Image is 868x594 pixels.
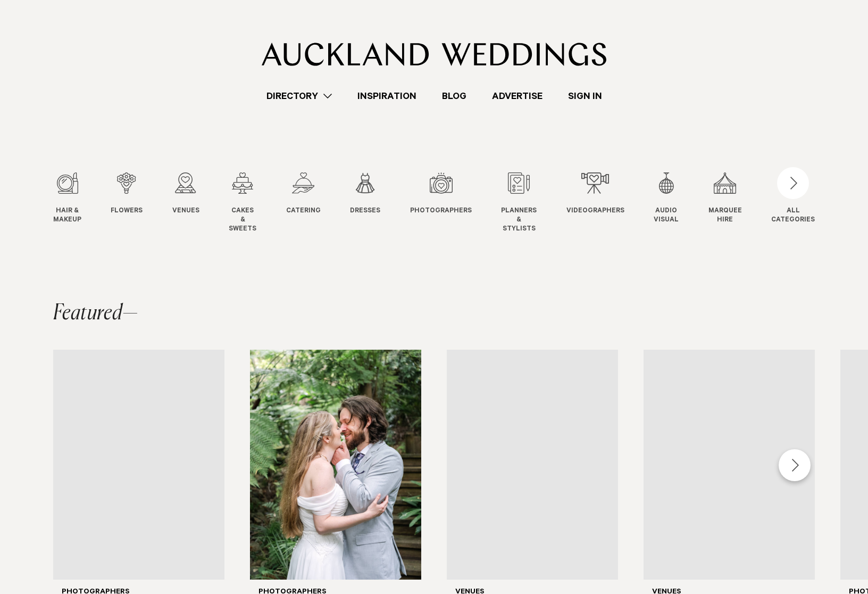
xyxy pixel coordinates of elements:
span: Flowers [111,207,143,216]
a: Audio Visual [654,172,679,225]
swiper-slide: 7 / 12 [410,172,493,234]
span: Venues [172,207,199,216]
swiper-slide: 4 / 12 [229,172,278,234]
span: Marquee Hire [708,207,742,225]
h2: Featured [53,303,138,324]
a: Photographers [410,172,472,216]
a: Dresses [350,172,380,216]
a: Advertise [479,89,555,103]
swiper-slide: 2 / 12 [111,172,164,234]
a: Venues [172,172,199,216]
a: Inspiration [345,89,429,103]
a: Hair & Makeup [53,172,81,225]
a: Marquee Hire [708,172,742,225]
swiper-slide: 9 / 12 [566,172,646,234]
a: Videographers [566,172,624,216]
span: Cakes & Sweets [229,207,256,234]
swiper-slide: 3 / 12 [172,172,221,234]
swiper-slide: 6 / 12 [350,172,402,234]
a: Blog [429,89,479,103]
a: Directory [254,89,345,103]
swiper-slide: 8 / 12 [501,172,558,234]
span: Catering [286,207,321,216]
a: Sign In [555,89,615,103]
span: Dresses [350,207,380,216]
span: Audio Visual [654,207,679,225]
div: ALL CATEGORIES [771,207,815,225]
span: Photographers [410,207,472,216]
img: Auckland Weddings Photographers | Trang Dong Photography [250,350,421,580]
button: ALLCATEGORIES [771,172,815,222]
swiper-slide: 1 / 12 [53,172,103,234]
span: Planners & Stylists [501,207,537,234]
swiper-slide: 5 / 12 [286,172,342,234]
img: Auckland Weddings Logo [262,43,607,66]
span: Videographers [566,207,624,216]
a: Planners & Stylists [501,172,537,234]
swiper-slide: 10 / 12 [654,172,700,234]
span: Hair & Makeup [53,207,81,225]
a: Cakes & Sweets [229,172,256,234]
a: Flowers [111,172,143,216]
a: Catering [286,172,321,216]
swiper-slide: 11 / 12 [708,172,763,234]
